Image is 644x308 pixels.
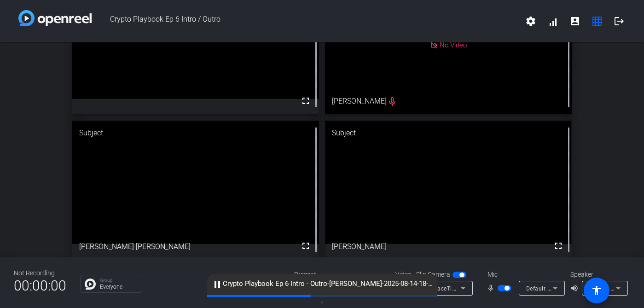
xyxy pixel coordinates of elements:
[542,10,564,32] button: signal_cellular_alt
[478,270,570,279] div: Mic
[14,274,66,297] span: 00:00:00
[614,16,625,27] mat-icon: logout
[100,284,137,290] p: Everyone
[85,279,96,290] img: Chat Icon
[570,270,626,279] div: Speaker
[319,299,325,307] span: ▼
[325,121,571,145] div: Subject
[570,283,581,294] mat-icon: volume_up
[92,10,520,32] span: Crypto Playbook Ep 6 Intro / Outro
[487,283,498,294] mat-icon: mic_none
[72,121,319,145] div: Subject
[100,278,137,283] p: Group
[300,95,311,106] mat-icon: fullscreen
[440,41,467,49] span: No Video
[14,268,66,278] div: Not Recording
[569,16,580,27] mat-icon: account_box
[294,270,386,279] div: Present
[300,240,311,251] mat-icon: fullscreen
[591,285,602,296] mat-icon: accessibility
[18,10,92,26] img: white-gradient.svg
[212,279,223,290] mat-icon: pause
[207,279,437,290] span: Crypto Playbook Ep 6 Intro - Outro-[PERSON_NAME]-2025-08-14-18-34-20-016-1.webm
[592,16,603,27] mat-icon: grid_on
[416,270,450,279] span: Flip Camera
[525,16,536,27] mat-icon: settings
[553,240,564,251] mat-icon: fullscreen
[395,270,412,279] span: Video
